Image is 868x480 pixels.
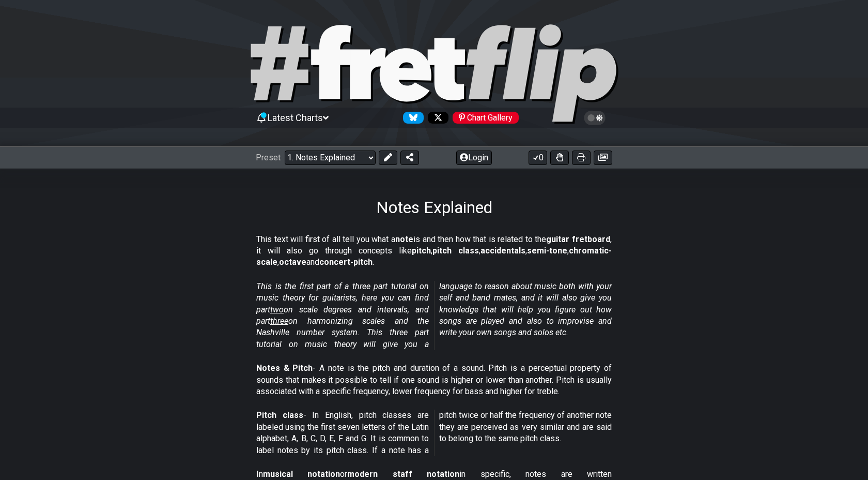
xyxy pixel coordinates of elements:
[546,234,610,244] strong: guitar fretboard
[395,234,413,244] strong: note
[400,151,419,165] button: Share Preset
[448,112,519,124] a: #fretflip at Pinterest
[399,112,424,124] a: Follow #fretflip at Bluesky
[256,281,612,349] em: This is the first part of a three part tutorial on music theory for guitarists, here you can find...
[572,151,591,165] button: Print
[379,151,397,165] button: Edit Preset
[279,257,306,267] strong: octave
[270,316,288,326] span: three
[285,151,376,165] select: Preset
[456,151,492,165] button: Login
[589,113,601,123] span: Toggle light / dark theme
[319,257,373,267] strong: concert-pitch
[529,151,547,165] button: 0
[256,363,612,397] p: - A note is the pitch and duration of a sound. Pitch is a perceptual property of sounds that make...
[256,234,612,268] p: This text will first of all tell you what a is and then how that is related to the , it will also...
[481,246,525,256] strong: accidentals
[527,246,567,256] strong: semi-tone
[453,112,519,124] div: Chart Gallery
[256,153,281,162] span: Preset
[424,112,448,124] a: Follow #fretflip at X
[256,410,303,420] strong: Pitch class
[594,151,612,165] button: Create image
[263,469,340,479] strong: musical notation
[550,151,569,165] button: Toggle Dexterity for all fretkits
[270,305,284,314] span: two
[432,246,479,256] strong: pitch class
[268,112,323,123] span: Latest Charts
[256,410,612,456] p: - In English, pitch classes are labeled using the first seven letters of the Latin alphabet, A, B...
[347,469,459,479] strong: modern staff notation
[412,246,431,256] strong: pitch
[256,363,313,373] strong: Notes & Pitch
[376,198,492,217] h1: Notes Explained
